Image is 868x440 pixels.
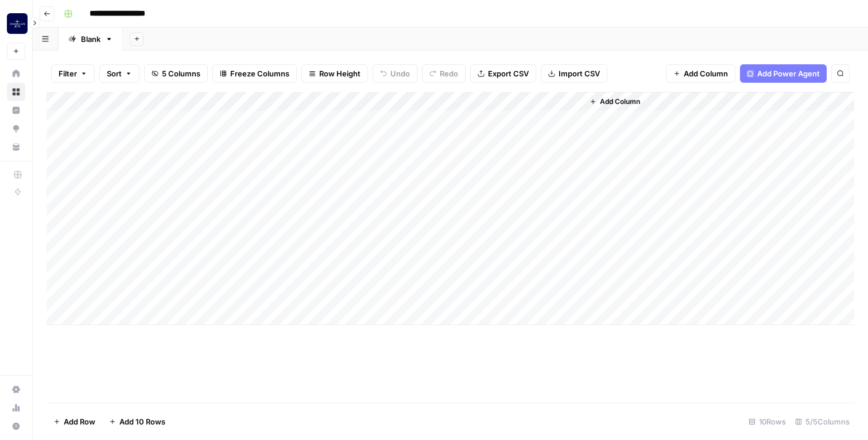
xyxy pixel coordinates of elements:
span: Sort [107,68,122,79]
span: Row Height [319,68,361,79]
button: Add Column [585,94,645,109]
span: Add Power Agent [757,68,820,79]
span: Freeze Columns [230,68,289,79]
span: 5 Columns [162,68,200,79]
a: Settings [7,380,25,399]
a: Opportunities [7,119,25,138]
div: Blank [81,33,100,45]
div: 5/5 Columns [790,412,854,431]
button: Import CSV [541,64,607,83]
span: Redo [440,68,458,79]
button: Add Row [46,412,102,431]
a: Browse [7,83,25,101]
span: Export CSV [488,68,529,79]
button: 5 Columns [144,64,208,83]
button: Add Power Agent [740,64,827,83]
button: Add Column [666,64,735,83]
a: Insights [7,101,25,119]
span: Add Column [684,68,728,79]
img: Magellan Jets Logo [7,13,28,34]
span: Add Row [64,416,95,427]
button: Freeze Columns [212,64,297,83]
span: Undo [390,68,410,79]
button: Redo [422,64,466,83]
button: Help + Support [7,417,25,435]
a: Blank [59,28,123,51]
button: Undo [373,64,417,83]
div: 10 Rows [744,412,790,431]
button: Filter [51,64,95,83]
a: Home [7,64,25,83]
a: Usage [7,399,25,417]
span: Filter [59,68,77,79]
a: Your Data [7,138,25,156]
button: Row Height [301,64,368,83]
button: Add 10 Rows [102,412,172,431]
button: Sort [99,64,139,83]
button: Export CSV [470,64,536,83]
span: Add Column [600,97,640,107]
span: Import CSV [559,68,600,79]
span: Add 10 Rows [119,416,165,427]
button: Workspace: Magellan Jets [7,9,25,38]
